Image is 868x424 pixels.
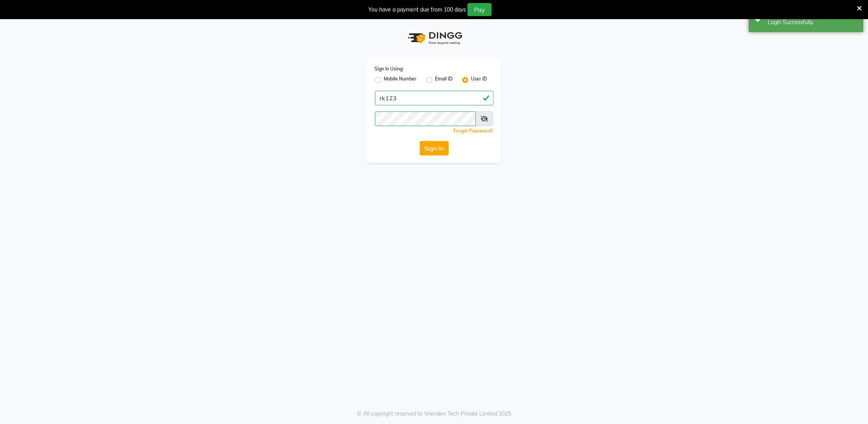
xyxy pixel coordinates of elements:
button: Pay [467,3,492,16]
label: User ID [471,75,487,85]
input: Username [375,91,493,105]
img: logo1.svg [404,27,465,49]
label: Email ID [435,75,453,85]
div: Login Successfully. [768,18,858,26]
label: Sign In Using: [375,65,404,72]
label: Mobile Number [384,75,417,85]
a: Forgot Password? [454,128,493,134]
input: Username [375,111,476,126]
div: You have a payment due from 100 days [368,6,466,14]
button: Sign In [420,141,449,156]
